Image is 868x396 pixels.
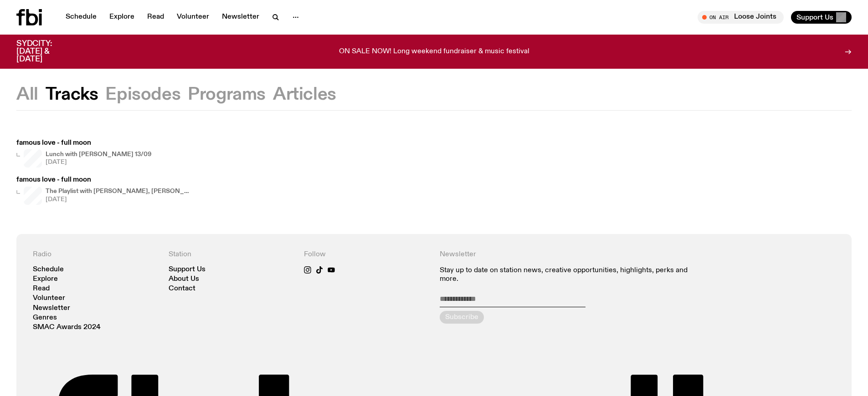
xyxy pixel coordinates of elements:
a: Volunteer [33,295,65,302]
a: About Us [169,276,199,283]
h3: famous love - full moon [16,177,191,183]
a: Explore [104,11,140,24]
a: Schedule [33,266,64,273]
a: Newsletter [216,11,265,24]
button: Programs [188,86,266,103]
a: famous love - full moonThe Playlist with [PERSON_NAME], [PERSON_NAME], [PERSON_NAME], and Raf[DATE] [16,177,191,204]
button: All [16,86,38,103]
h4: Follow [304,250,429,259]
h4: Lunch with [PERSON_NAME] 13/09 [46,152,152,157]
span: Support Us [796,13,833,21]
a: Genres [33,315,57,321]
a: Contact [169,285,195,292]
button: Episodes [105,86,180,103]
a: Support Us [169,266,205,273]
a: Schedule [60,11,102,24]
button: Articles [273,86,336,103]
a: Newsletter [33,305,70,312]
a: famous love - full moonA polaroid of Ella Avni in the studio on top of the mixer which is also lo... [16,140,152,168]
h3: famous love - full moon [16,140,152,147]
h4: Station [169,250,293,259]
a: SMAC Awards 2024 [33,324,101,331]
p: Stay up to date on station news, creative opportunities, highlights, perks and more. [440,266,700,284]
button: Support Us [791,11,852,24]
a: Volunteer [171,11,215,24]
p: ON SALE NOW! Long weekend fundraiser & music festival [339,48,529,56]
h4: The Playlist with [PERSON_NAME], [PERSON_NAME], [PERSON_NAME], and Raf [46,188,191,194]
a: Explore [33,276,58,283]
span: [DATE] [46,159,152,165]
button: Tracks [46,86,98,103]
span: [DATE] [46,197,191,203]
button: On AirLoose Joints [698,11,784,24]
a: Read [33,285,50,292]
h4: Radio [33,250,158,259]
a: Read [142,11,169,24]
h3: SYDCITY: [DATE] & [DATE] [16,40,75,63]
h4: Newsletter [440,250,700,259]
button: Subscribe [440,311,484,324]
